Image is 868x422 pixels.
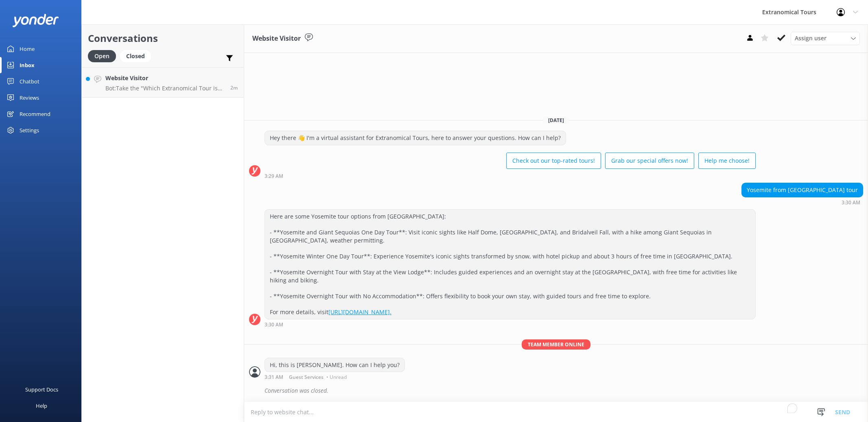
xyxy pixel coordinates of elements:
[289,375,324,380] span: Guest Services
[249,384,863,398] div: 2025-08-25T01:05:06.412
[120,50,151,62] div: Closed
[88,31,238,46] h2: Conversations
[265,321,756,327] div: Aug 24 2025 12:30pm (UTC -07:00) America/Tijuana
[795,34,826,43] span: Assign user
[20,41,35,57] div: Home
[506,153,601,169] button: Check out our top-rated tours!
[265,131,566,145] div: Hey there 👋 I'm a virtual assistant for Extranomical Tours, here to answer your questions. How ca...
[605,153,694,169] button: Grab our special offers now!
[244,402,868,422] textarea: To enrich screen reader interactions, please activate Accessibility in Grammarly extension settings
[265,358,404,372] div: Hi, this is [PERSON_NAME]. How can I help you?
[543,117,569,124] span: [DATE]
[105,74,224,83] h4: Website Visitor
[265,384,863,398] div: Conversation was closed.
[20,73,39,90] div: Chatbot
[842,200,860,205] strong: 3:30 AM
[36,398,47,414] div: Help
[265,173,756,179] div: Aug 24 2025 12:29pm (UTC -07:00) America/Tijuana
[230,84,238,91] span: Aug 28 2025 05:11pm (UTC -07:00) America/Tijuana
[20,57,35,73] div: Inbox
[88,51,120,60] a: Open
[105,85,224,92] p: Bot: Take the "Which Extranomical Tour is Right for Me?" quiz [URL][DOMAIN_NAME] .
[82,67,244,98] a: Website VisitorBot:Take the "Which Extranomical Tour is Right for Me?" quiz [URL][DOMAIN_NAME] .2m
[742,183,863,197] div: Yosemite from [GEOGRAPHIC_DATA] tour
[328,308,391,316] a: [URL][DOMAIN_NAME].
[20,90,39,106] div: Reviews
[741,199,863,205] div: Aug 24 2025 12:30pm (UTC -07:00) America/Tijuana
[265,374,405,380] div: Aug 24 2025 12:31pm (UTC -07:00) America/Tijuana
[252,33,301,44] h3: Website Visitor
[265,174,283,179] strong: 3:29 AM
[25,381,58,398] div: Support Docs
[698,153,756,169] button: Help me choose!
[20,106,50,122] div: Recommend
[120,51,155,60] a: Closed
[20,122,39,138] div: Settings
[326,375,347,380] span: • Unread
[12,14,59,27] img: yonder-white-logo.png
[265,375,283,380] strong: 3:31 AM
[265,322,283,327] strong: 3:30 AM
[791,32,860,45] div: Assign User
[88,50,116,62] div: Open
[522,339,590,350] span: Team member online
[265,210,755,319] div: Here are some Yosemite tour options from [GEOGRAPHIC_DATA]: - **Yosemite and Giant Sequoias One D...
